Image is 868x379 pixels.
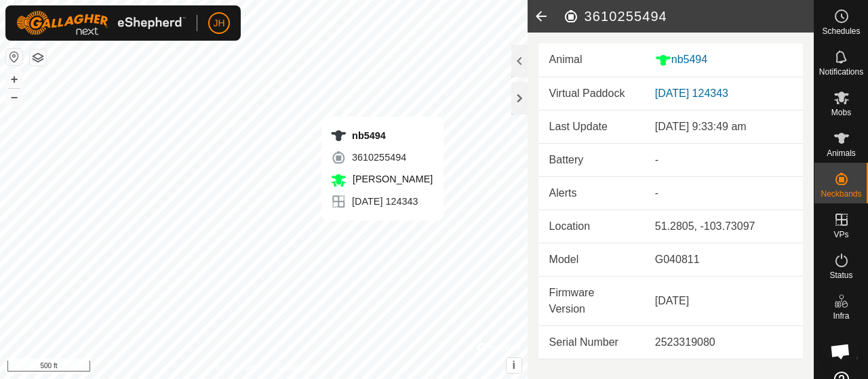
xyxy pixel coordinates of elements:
[822,333,859,370] a: Open chat
[538,210,644,243] td: Location
[30,49,46,66] button: Map Layers
[829,271,852,279] span: Status
[16,11,186,35] img: Gallagher Logo
[655,293,792,309] div: [DATE]
[6,71,22,87] button: +
[330,193,433,210] div: [DATE] 124343
[563,8,814,24] h2: 3610255494
[538,325,644,359] td: Serial Number
[644,176,803,210] td: -
[825,353,858,361] span: Heatmap
[210,361,261,374] a: Privacy Policy
[821,190,861,198] span: Neckbands
[6,49,22,65] button: Reset Map
[330,149,433,165] div: 3610255494
[655,87,728,99] a: [DATE] 124343
[827,149,856,157] span: Animals
[349,174,433,184] span: [PERSON_NAME]
[655,252,792,268] div: G040811
[538,143,644,176] td: Battery
[655,52,792,68] div: nb5494
[538,276,644,325] td: Firmware Version
[655,119,792,135] div: [DATE] 9:33:49 am
[822,27,860,35] span: Schedules
[538,111,644,144] td: Last Update
[330,127,433,144] div: nb5494
[833,312,849,320] span: Infra
[655,218,792,235] div: 51.2805, -103.73097
[655,334,792,351] div: 2523319080
[819,68,863,76] span: Notifications
[277,361,317,374] a: Contact Us
[833,231,848,239] span: VPs
[538,243,644,276] td: Model
[213,16,224,31] span: JH
[538,176,644,210] td: Alerts
[538,77,644,111] td: Virtual Paddock
[6,89,22,105] button: –
[512,359,515,371] span: i
[831,108,851,117] span: Mobs
[538,43,644,77] td: Animal
[507,358,521,373] button: i
[655,152,792,168] div: -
